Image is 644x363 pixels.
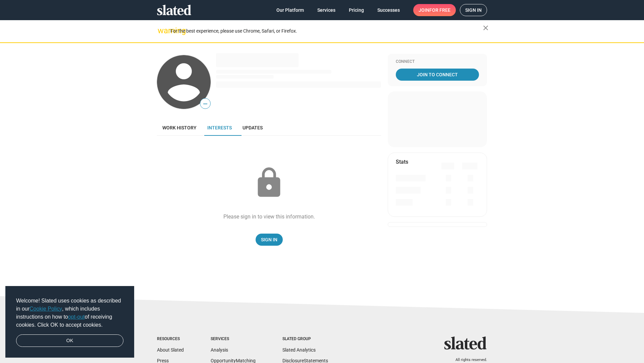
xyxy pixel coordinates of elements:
span: Updates [243,125,263,130]
div: Connect [396,59,479,65]
span: Pricing [349,4,364,16]
span: Services [317,4,335,16]
mat-icon: lock [252,166,286,200]
span: Work history [162,125,197,130]
span: Join [419,4,450,16]
a: Our Platform [271,4,309,16]
span: Sign in [465,4,482,16]
a: Services [312,4,341,16]
div: Services [211,336,256,342]
div: For the best experience, please use Chrome, Safari, or Firefox. [170,27,483,36]
a: Analysis [211,347,228,353]
div: cookieconsent [5,286,134,358]
a: About Slated [157,347,184,353]
a: Interests [202,120,237,136]
a: Slated Analytics [282,347,316,353]
mat-icon: warning [158,27,166,35]
a: Cookie Policy [30,306,62,312]
div: Resources [157,336,184,342]
div: Please sign in to view this information. [223,213,315,220]
a: Work history [157,120,202,136]
a: opt-out [68,314,85,320]
span: Welcome! Slated uses cookies as described in our , which includes instructions on how to of recei... [16,297,123,329]
a: dismiss cookie message [16,334,123,347]
mat-card-title: Stats [396,158,408,165]
a: Joinfor free [413,4,456,16]
span: Our Platform [276,4,304,16]
mat-icon: close [482,24,490,32]
a: Sign In [256,234,283,246]
a: Join To Connect [396,69,479,81]
span: for free [429,4,450,16]
div: Slated Group [282,336,328,342]
a: Sign in [460,4,487,16]
span: Interests [207,125,232,130]
span: Successes [377,4,400,16]
a: Successes [372,4,405,16]
span: Join To Connect [397,69,478,81]
span: — [200,99,210,108]
a: Updates [237,120,268,136]
a: Pricing [343,4,369,16]
span: Sign In [261,234,277,246]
